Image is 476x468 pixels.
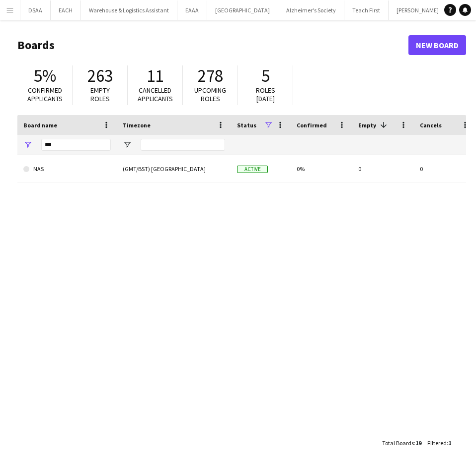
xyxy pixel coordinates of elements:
[414,155,476,182] div: 0
[382,439,414,447] span: Total Boards
[261,65,270,87] span: 5
[198,65,223,87] span: 278
[297,121,327,129] span: Confirmed
[408,35,466,55] a: New Board
[352,155,414,182] div: 0
[256,86,275,103] span: Roles [DATE]
[23,121,57,129] span: Board name
[34,65,56,87] span: 5%
[389,0,456,20] button: [PERSON_NAME] UK
[194,86,226,103] span: Upcoming roles
[141,139,225,151] input: Timezone Filter Input
[415,439,421,447] span: 19
[382,433,421,453] div: :
[51,0,81,20] button: EACH
[427,439,447,447] span: Filtered
[123,140,132,149] button: Open Filter Menu
[448,439,451,447] span: 1
[41,139,111,151] input: Board name Filter Input
[237,166,268,173] span: Active
[278,0,344,20] button: Alzheimer's Society
[420,121,442,129] span: Cancels
[20,0,51,20] button: DSAA
[27,86,63,103] span: Confirmed applicants
[344,0,389,20] button: Teach First
[23,140,32,149] button: Open Filter Menu
[207,0,278,20] button: [GEOGRAPHIC_DATA]
[177,0,207,20] button: EAAA
[237,121,256,129] span: Status
[23,155,111,183] a: NAS
[87,65,113,87] span: 263
[117,155,231,182] div: (GMT/BST) [GEOGRAPHIC_DATA]
[427,433,451,453] div: :
[81,0,177,20] button: Warehouse & Logistics Assistant
[147,65,163,87] span: 11
[17,38,408,53] h1: Boards
[138,86,173,103] span: Cancelled applicants
[90,86,110,103] span: Empty roles
[291,155,352,182] div: 0%
[123,121,151,129] span: Timezone
[358,121,376,129] span: Empty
